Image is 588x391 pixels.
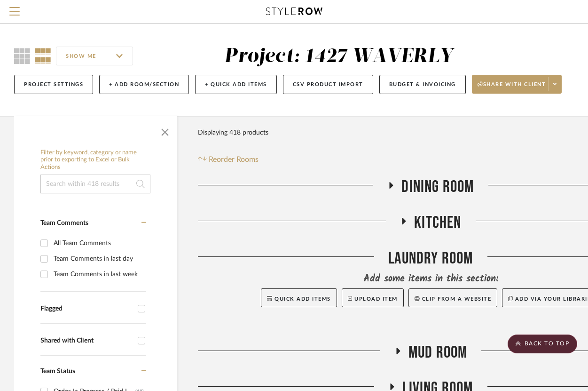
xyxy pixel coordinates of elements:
[224,47,453,66] div: Project: 1427 WAVERLY
[408,288,497,307] button: Clip from a website
[283,75,373,94] button: CSV Product Import
[472,75,562,94] button: Share with client
[508,335,577,353] scroll-to-top-button: BACK TO TOP
[195,75,277,94] button: + Quick Add Items
[54,267,144,282] div: Team Comments in last week
[40,175,150,193] input: Search within 418 results
[379,75,466,94] button: Budget & Invoicing
[40,305,133,313] div: Flagged
[54,236,144,251] div: All Team Comments
[40,220,88,226] span: Team Comments
[274,296,331,302] span: Quick Add Items
[408,343,468,363] span: Mud Room
[198,154,259,165] button: Reorder Rooms
[414,213,461,233] span: Kitchen
[478,81,546,95] span: Share with client
[342,288,404,307] button: Upload Item
[156,121,174,140] button: Close
[261,288,337,307] button: Quick Add Items
[401,177,474,197] span: Dining Room
[54,251,144,266] div: Team Comments in last day
[209,154,259,165] span: Reorder Rooms
[40,337,133,345] div: Shared with Client
[40,149,150,171] h6: Filter by keyword, category or name prior to exporting to Excel or Bulk Actions
[198,123,268,142] div: Displaying 418 products
[99,75,189,94] button: + Add Room/Section
[40,368,75,375] span: Team Status
[14,75,93,94] button: Project Settings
